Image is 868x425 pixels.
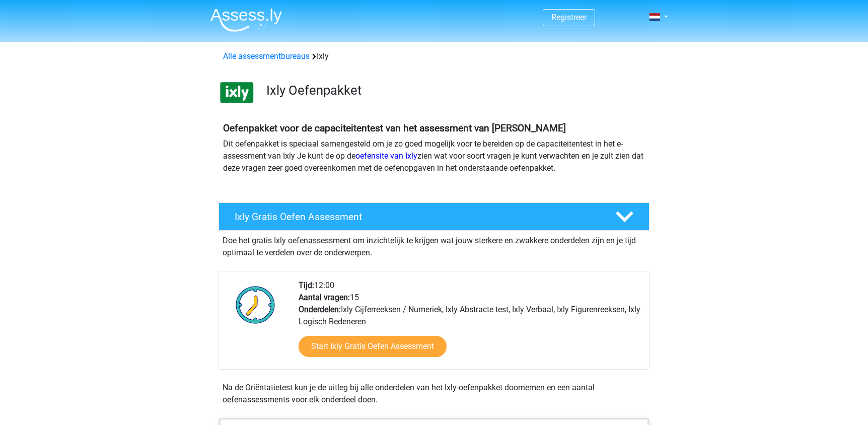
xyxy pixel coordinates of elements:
[219,382,649,406] div: Na de Oriëntatietest kun je de uitleg bij alle onderdelen van het Ixly-oefenpakket doornemen en e...
[223,138,645,174] p: Dit oefenpakket is speciaal samengesteld om je zo goed mogelijk voor te bereiden op de capaciteit...
[266,83,641,98] h3: Ixly Oefenpakket
[291,279,648,369] div: 12:00 15 Ixly Cijferreeksen / Numeriek, Ixly Abstracte test, Ixly Verbaal, Ixly Figurenreeksen, I...
[551,13,587,22] a: Registreer
[299,293,350,302] b: Aantal vragen:
[230,279,281,330] img: Klok
[299,305,341,314] b: Onderdelen:
[299,336,447,357] a: Start Ixly Gratis Oefen Assessment
[219,50,649,62] div: Ixly
[223,122,566,134] b: Oefenpakket voor de capaciteitentest van het assessment van [PERSON_NAME]
[219,231,649,259] div: Doe het gratis Ixly oefenassessment om inzichtelijk te krijgen wat jouw sterkere en zwakkere onde...
[223,51,310,61] a: Alle assessmentbureaus
[235,211,599,223] h4: Ixly Gratis Oefen Assessment
[219,75,255,110] img: ixly.png
[214,202,654,231] a: Ixly Gratis Oefen Assessment
[299,280,314,290] b: Tijd:
[210,8,282,32] img: Assessly
[355,151,417,161] a: oefensite van Ixly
